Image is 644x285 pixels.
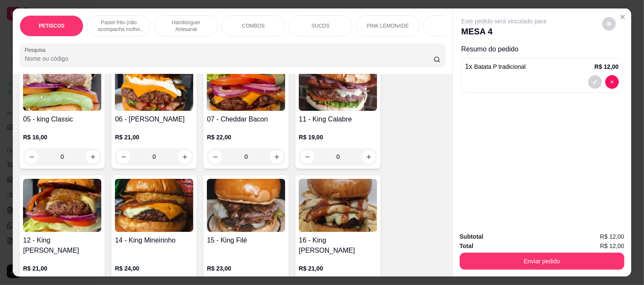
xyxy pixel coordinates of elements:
img: product-image [299,179,377,232]
button: Close [616,10,630,24]
p: R$ 23,00 [207,264,285,273]
span: R$ 12,00 [600,241,624,251]
p: R$ 24,00 [115,264,193,273]
h4: 12 - King [PERSON_NAME] [23,235,101,256]
p: R$ 21,00 [299,264,377,273]
p: R$ 21,00 [115,133,193,141]
p: Este pedido será vinculado para [461,17,547,25]
p: PETISCOS [39,23,65,29]
span: Batata P tradicional [474,63,526,70]
button: Enviar pedido [460,253,624,270]
p: R$ 22,00 [207,133,285,141]
img: product-image [299,58,377,111]
h4: 14 - King Mineirinho [115,235,193,245]
strong: Subtotal [460,233,484,240]
p: SUCOS [312,23,330,29]
img: product-image [115,179,193,232]
img: product-image [115,58,193,111]
span: R$ 12,00 [600,232,624,241]
img: product-image [207,179,285,232]
p: Pastel frito (não acompanha molho artesanal) [94,19,143,33]
h4: 11 - King Calabre [299,114,377,124]
input: Pesquisa [25,54,434,63]
p: R$ 16,00 [23,133,101,141]
p: R$ 19,00 [299,133,377,141]
h4: 07 - Cheddar Bacon [207,114,285,124]
p: MESA 4 [461,25,547,37]
p: Resumo do pedido [461,44,623,54]
button: decrease-product-quantity [588,75,602,89]
img: product-image [207,58,285,111]
p: 1 x [465,62,526,72]
p: COMBOS [242,23,265,29]
p: Hambúrguer Artesanal [161,19,211,33]
button: decrease-product-quantity [605,75,619,89]
h4: 06 - [PERSON_NAME] [115,114,193,124]
label: Pesquisa [25,46,49,54]
p: R$ 12,00 [595,62,619,71]
h4: 15 - King Filé [207,235,285,245]
h4: 05 - king Classic [23,114,101,124]
button: decrease-product-quantity [602,17,616,31]
p: PINK LEMONADE [367,23,409,29]
img: product-image [23,58,101,111]
h4: 16 - King [PERSON_NAME] [299,235,377,256]
img: product-image [23,179,101,232]
strong: Total [460,243,473,249]
p: R$ 21,00 [23,264,101,273]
